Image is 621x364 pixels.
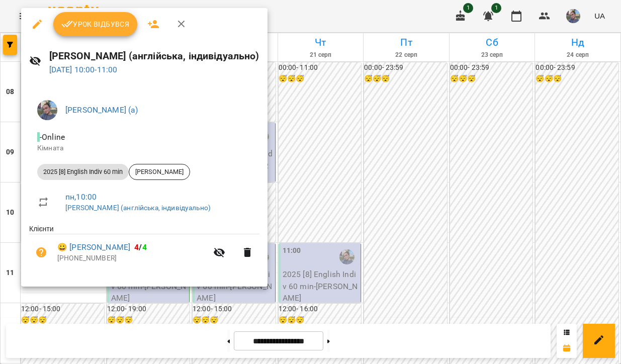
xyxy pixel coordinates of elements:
span: 4 [142,242,147,252]
a: 😀 [PERSON_NAME] [57,241,130,253]
a: [PERSON_NAME] (а) [65,105,138,115]
ul: Клієнти [29,224,259,274]
span: [PERSON_NAME] [129,167,190,176]
button: Урок відбувся [53,12,138,36]
b: / [134,242,146,252]
a: [DATE] 10:00-11:00 [49,65,118,74]
span: - Online [37,132,67,142]
h6: [PERSON_NAME] (англійська, індивідуально) [49,48,259,64]
button: Візит ще не сплачено. Додати оплату? [29,240,53,264]
div: [PERSON_NAME] [129,164,190,180]
img: 12e81ef5014e817b1a9089eb975a08d3.jpeg [37,100,57,120]
span: Урок відбувся [61,18,130,30]
p: Кімната [37,143,251,153]
p: [PHONE_NUMBER] [57,253,207,263]
span: 4 [134,242,139,252]
a: пн , 10:00 [65,192,97,202]
a: [PERSON_NAME] (англійська, індивідуально) [65,204,211,212]
span: 2025 [8] English Indiv 60 min [37,167,129,176]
